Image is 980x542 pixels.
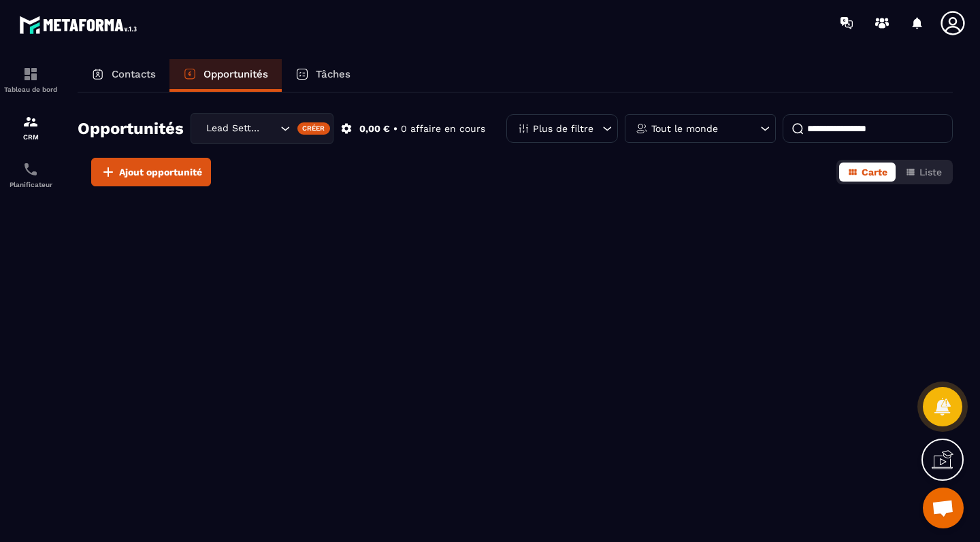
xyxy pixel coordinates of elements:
[22,66,39,82] img: formation
[3,56,58,103] a: formationformationTableau de bord
[3,103,58,151] a: formationformationCRM
[3,151,58,199] a: schedulerschedulerPlanificateur
[897,163,950,182] button: Liste
[119,165,202,179] span: Ajout opportunité
[862,167,887,177] span: Carte
[91,158,211,186] button: Ajout opportunité
[282,59,364,92] a: Tâches
[78,59,169,92] a: Contacts
[78,115,184,142] h2: Opportunités
[203,121,263,136] span: Lead Setting
[3,181,58,188] p: Planificateur
[316,68,350,80] p: Tâches
[22,161,39,177] img: scheduler
[22,114,39,130] img: formation
[651,124,718,133] p: Tout le monde
[203,68,268,80] p: Opportunités
[919,167,942,177] span: Liste
[401,122,485,135] p: 0 affaire en cours
[191,113,333,144] div: Search for option
[359,122,390,135] p: 0,00 €
[263,121,277,136] input: Search for option
[393,122,397,135] p: •
[297,122,331,135] div: Créer
[169,59,282,92] a: Opportunités
[112,68,156,80] p: Contacts
[3,133,58,141] p: CRM
[533,124,593,133] p: Plus de filtre
[3,86,58,93] p: Tableau de bord
[923,488,964,528] div: Ouvrir le chat
[839,163,896,182] button: Carte
[19,12,142,37] img: logo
